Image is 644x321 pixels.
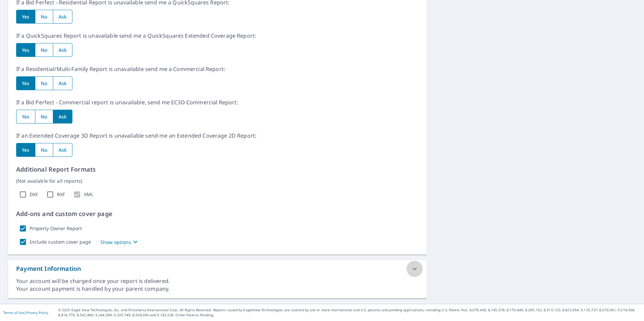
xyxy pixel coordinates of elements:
p: If an Extended Coverage 3D Report is unavailable send me an Extended Coverage 2D Report: [16,132,419,140]
button: Show options [100,238,139,246]
label: DXF [30,191,38,198]
p: Show options [100,239,131,246]
p: Additional Report Formats [16,165,419,174]
label: RXF [57,191,65,198]
a: Privacy Policy [26,310,48,315]
div: Payment Information [8,260,427,277]
div: Your account payment is handled by your parent company. [16,285,419,293]
p: | [3,311,48,315]
p: If a QuickSquares Report is unavailable send me a QuickSquares Extended Coverage Report: [16,32,419,40]
label: XML [84,191,93,198]
label: Include custom cover page [30,239,91,245]
p: If a Bid Perfect - Commercial report is unavailable, send me EC3D Commercial Report: [16,98,419,106]
label: Property Owner Report [30,225,82,231]
div: Payment Information [16,264,81,273]
p: © 2025 Eagle View Technologies, Inc. and Pictometry International Corp. All Rights Reserved. Repo... [58,308,641,318]
p: If a Residential/Multi-Family Report is unavailable send me a Commercial Report: [16,65,419,73]
p: Add-ons and custom cover page [16,209,419,218]
div: Your account will be charged once your report is delivered. [16,277,419,285]
p: (Not available for all reports) [16,177,419,184]
a: Terms of Use [3,310,24,315]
